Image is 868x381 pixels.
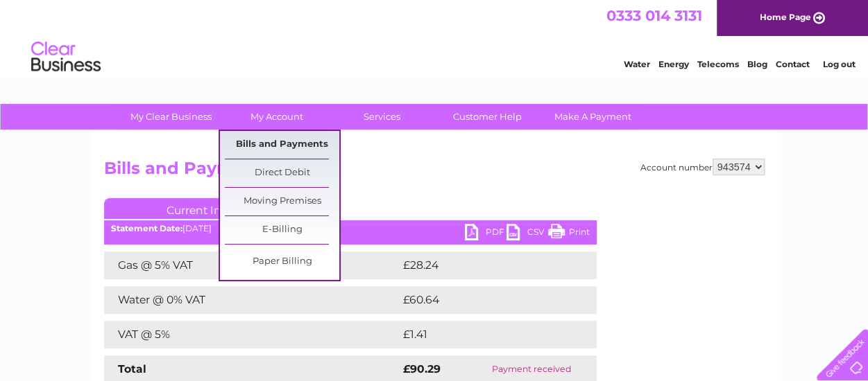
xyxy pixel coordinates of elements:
a: Telecoms [697,59,739,69]
a: Water [624,59,650,69]
td: Water @ 0% VAT [104,286,400,314]
img: logo.png [31,36,101,78]
a: Services [325,104,439,130]
a: Moving Premises [225,188,339,215]
strong: Total [118,362,146,375]
a: Direct Debit [225,159,339,187]
div: Clear Business is a trading name of Verastar Limited (registered in [GEOGRAPHIC_DATA] No. 3667643... [107,8,763,67]
a: Make A Payment [536,104,650,130]
a: Print [548,224,590,244]
td: £60.64 [400,286,570,314]
td: £28.24 [400,251,569,279]
strong: £90.29 [403,362,441,375]
a: Paper Billing [225,248,339,276]
div: [DATE] [104,224,597,233]
a: CSV [507,224,548,244]
a: Log out [822,59,855,69]
b: Statement Date: [111,223,182,233]
a: My Clear Business [114,104,228,130]
a: PDF [465,224,507,244]
a: Blog [747,59,767,69]
a: Energy [658,59,689,69]
td: Gas @ 5% VAT [104,251,400,279]
a: E-Billing [225,216,339,244]
td: £1.41 [400,321,561,348]
a: Bills and Payments [225,131,339,159]
a: 0333 014 3131 [606,7,702,24]
a: Current Invoice [104,198,312,219]
a: My Account [219,104,334,130]
div: Account number [640,159,765,175]
a: Customer Help [430,104,545,130]
a: Contact [776,59,810,69]
h2: Bills and Payments [104,159,765,185]
td: VAT @ 5% [104,321,400,348]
